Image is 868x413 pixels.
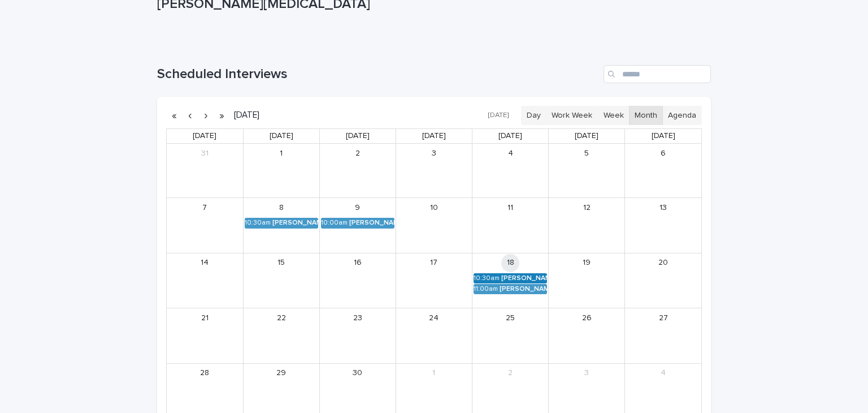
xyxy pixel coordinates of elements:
[597,106,629,125] button: Week
[625,144,701,198] td: September 6, 2025
[349,219,394,227] div: [PERSON_NAME] (Round 2)
[654,144,672,162] a: September 6, 2025
[272,199,290,217] a: September 8, 2025
[167,198,243,253] td: September 7, 2025
[196,254,214,272] a: September 14, 2025
[501,364,519,382] a: October 2, 2025
[396,308,472,363] td: September 24, 2025
[474,274,500,282] div: 10:30am
[625,308,701,363] td: September 27, 2025
[472,253,549,308] td: September 18, 2025
[272,364,290,382] a: September 29, 2025
[214,106,229,124] button: Next year
[272,144,290,162] a: September 1, 2025
[662,106,702,125] button: Agenda
[578,199,596,217] a: September 12, 2025
[243,308,319,363] td: September 22, 2025
[625,253,701,308] td: September 20, 2025
[629,106,663,125] button: Month
[546,106,598,125] button: Work Week
[272,309,290,327] a: September 22, 2025
[167,253,243,308] td: September 14, 2025
[472,308,549,363] td: September 25, 2025
[243,253,319,308] td: September 15, 2025
[500,285,547,293] div: [PERSON_NAME] (Round 2)
[474,285,498,293] div: 11:00am
[229,111,259,119] h2: [DATE]
[166,106,182,124] button: Previous year
[319,308,396,363] td: September 23, 2025
[501,199,519,217] a: September 11, 2025
[319,198,396,253] td: September 9, 2025
[267,129,296,143] a: Monday
[501,274,547,282] div: [PERSON_NAME] (Round 2)
[196,364,214,382] a: September 28, 2025
[243,198,319,253] td: September 8, 2025
[196,309,214,327] a: September 21, 2025
[578,364,596,382] a: October 3, 2025
[501,144,519,162] a: September 4, 2025
[182,106,198,124] button: Previous month
[549,308,625,363] td: September 26, 2025
[549,198,625,253] td: September 12, 2025
[167,144,243,198] td: August 31, 2025
[578,254,596,272] a: September 19, 2025
[319,144,396,198] td: September 2, 2025
[483,107,514,124] button: [DATE]
[321,219,348,227] div: 10:00am
[425,199,443,217] a: September 10, 2025
[472,198,549,253] td: September 11, 2025
[196,144,214,162] a: August 31, 2025
[654,309,672,327] a: September 27, 2025
[549,144,625,198] td: September 5, 2025
[349,364,367,382] a: September 30, 2025
[521,106,546,125] button: Day
[198,106,214,124] button: Next month
[425,254,443,272] a: September 17, 2025
[245,219,271,227] div: 10:30am
[578,144,596,162] a: September 5, 2025
[349,254,367,272] a: September 16, 2025
[272,254,290,272] a: September 15, 2025
[396,253,472,308] td: September 17, 2025
[190,129,219,143] a: Sunday
[654,364,672,382] a: October 4, 2025
[472,144,549,198] td: September 4, 2025
[349,309,367,327] a: September 23, 2025
[625,198,701,253] td: September 13, 2025
[396,198,472,253] td: September 10, 2025
[649,129,678,143] a: Saturday
[654,254,672,272] a: September 20, 2025
[425,364,443,382] a: October 1, 2025
[272,219,318,227] div: [PERSON_NAME] Baby (Round 2)
[501,309,519,327] a: September 25, 2025
[344,129,372,143] a: Tuesday
[349,144,367,162] a: September 2, 2025
[549,253,625,308] td: September 19, 2025
[157,66,599,83] h1: Scheduled Interviews
[243,144,319,198] td: September 1, 2025
[425,309,443,327] a: September 24, 2025
[420,129,448,143] a: Wednesday
[196,199,214,217] a: September 7, 2025
[578,309,596,327] a: September 26, 2025
[396,144,472,198] td: September 3, 2025
[349,199,367,217] a: September 9, 2025
[425,144,443,162] a: September 3, 2025
[604,65,711,83] input: Search
[319,253,396,308] td: September 16, 2025
[167,308,243,363] td: September 21, 2025
[654,199,672,217] a: September 13, 2025
[572,129,601,143] a: Friday
[501,254,519,272] a: September 18, 2025
[496,129,524,143] a: Thursday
